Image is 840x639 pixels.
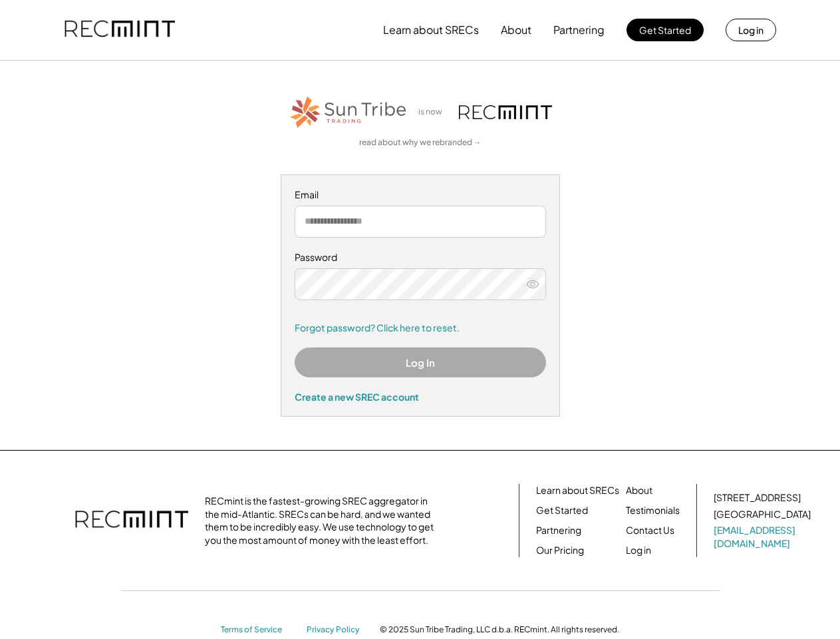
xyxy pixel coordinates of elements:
[626,504,680,517] a: Testimonials
[295,391,546,403] div: Create a new SREC account
[553,17,605,43] button: Partnering
[726,19,776,41] button: Log in
[205,495,441,546] div: RECmint is the fastest-growing SREC aggregator in the mid-Atlantic. SRECs can be hard, and we wan...
[295,188,546,202] div: Email
[536,504,588,517] a: Get Started
[295,321,546,335] a: Forgot password? Click here to reset.
[714,508,811,521] div: [GEOGRAPHIC_DATA]
[65,7,175,53] img: recmint-logotype%403x.png
[459,105,552,119] img: recmint-logotype%403x.png
[307,624,366,636] a: Privacy Policy
[359,137,482,148] a: read about why we rebranded →
[380,624,619,635] div: © 2025 Sun Tribe Trading, LLC d.b.a. RECmint. All rights reserved.
[415,106,452,118] div: is now
[295,347,546,377] button: Log In
[501,17,531,43] button: About
[289,94,408,130] img: STT_Horizontal_Logo%2B-%2BColor.png
[221,624,294,636] a: Terms of Service
[626,484,652,497] a: About
[626,524,674,537] a: Contact Us
[536,524,581,537] a: Partnering
[626,544,651,557] a: Log in
[627,19,704,41] button: Get Started
[536,484,619,497] a: Learn about SRECs
[75,497,188,544] img: recmint-logotype%403x.png
[536,544,584,557] a: Our Pricing
[714,524,813,550] a: [EMAIL_ADDRESS][DOMAIN_NAME]
[383,17,479,43] button: Learn about SRECs
[714,491,801,505] div: [STREET_ADDRESS]
[295,251,546,264] div: Password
